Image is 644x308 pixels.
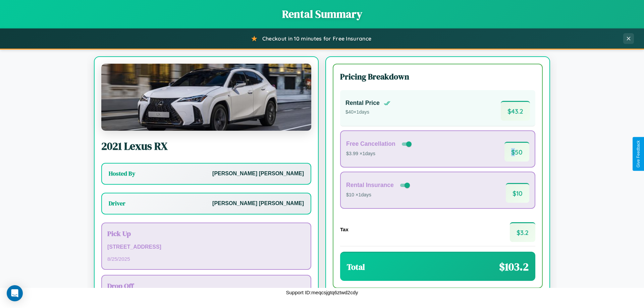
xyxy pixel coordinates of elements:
[340,71,535,82] h3: Pricing Breakdown
[340,227,348,232] h4: Tax
[345,100,380,107] h4: Rental Price
[510,222,535,242] span: $ 3.2
[636,140,641,168] div: Give Feedback
[506,183,529,203] span: $ 10
[101,139,311,153] h2: 2021 Lexus RX
[212,169,304,179] p: [PERSON_NAME] [PERSON_NAME]
[346,182,394,189] h4: Rental Insurance
[101,64,311,131] img: Lexus RX
[504,142,529,162] span: $ 50
[109,170,135,178] h3: Hosted By
[109,199,125,207] h3: Driver
[345,108,390,117] p: $ 40 × 1 days
[7,285,23,301] div: Open Intercom Messenger
[7,7,637,21] h1: Rental Summary
[212,199,304,208] p: [PERSON_NAME] [PERSON_NAME]
[107,254,305,263] p: 8 / 25 / 2025
[262,35,371,42] span: Checkout in 10 minutes for Free Insurance
[346,191,411,199] p: $10 × 1 days
[501,101,530,121] span: $ 43.2
[107,229,305,238] h3: Pick Up
[107,281,305,291] h3: Drop Off
[107,242,305,252] p: [STREET_ADDRESS]
[346,149,413,158] p: $3.99 × 1 days
[346,140,395,147] h4: Free Cancellation
[286,288,358,297] p: Support ID: meqcsjgtq6ztwd2cdy
[347,261,365,272] h3: Total
[499,259,529,274] span: $ 103.2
